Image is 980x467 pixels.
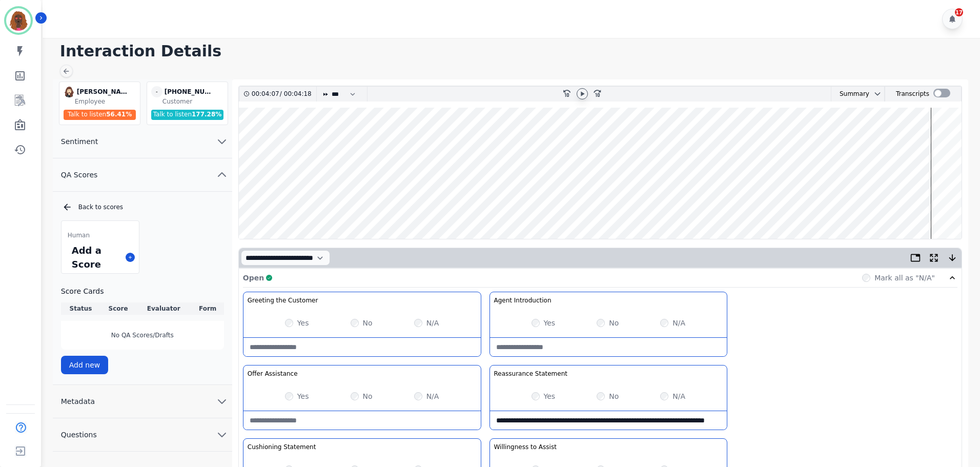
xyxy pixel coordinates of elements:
h3: Offer Assistance [248,370,298,378]
span: 56.41 % [106,111,132,118]
label: No [609,318,619,328]
h3: Agent Introduction [494,296,552,304]
h3: Greeting the Customer [248,296,318,304]
th: Status [61,302,100,315]
div: 00:04:18 [282,87,310,101]
svg: chevron down [216,429,228,441]
label: Yes [544,391,556,401]
div: Customer [162,97,226,106]
label: No [363,391,373,401]
div: [PERSON_NAME] [77,86,128,97]
div: Summary [831,87,869,101]
label: Mark all as "N/A" [874,273,935,283]
div: 00:04:07 [252,87,280,101]
div: Talk to listen [151,110,224,120]
h3: Cushioning Statement [248,443,316,451]
label: Yes [297,391,309,401]
div: Employee [75,97,138,106]
button: Metadata chevron down [53,385,232,418]
svg: chevron down [873,90,882,98]
button: Sentiment chevron down [53,125,232,158]
h3: Score Cards [61,286,224,296]
span: Questions [53,430,105,440]
span: Metadata [53,396,103,407]
span: Sentiment [53,136,106,147]
button: chevron down [869,90,882,98]
button: Add new [61,356,109,374]
img: Bordered avatar [6,8,31,33]
svg: chevron down [216,135,228,148]
h3: Reassurance Statement [494,370,567,378]
span: 177.28 % [192,111,221,118]
label: No [363,318,373,328]
div: Add a Score [70,241,121,273]
label: N/A [426,318,439,328]
svg: chevron up [216,169,228,181]
p: Open [243,273,264,283]
th: Evaluator [136,302,192,315]
div: No QA Scores/Drafts [61,321,224,350]
div: [PHONE_NUMBER] [165,86,216,97]
div: / [252,87,314,101]
span: - [151,86,162,97]
svg: chevron down [216,395,228,408]
button: Questions chevron down [53,418,232,452]
label: No [609,391,619,401]
div: Back to scores [62,202,224,212]
label: Yes [297,318,309,328]
div: Talk to listen [64,110,136,120]
label: N/A [426,391,439,401]
label: N/A [672,318,685,328]
th: Form [192,302,224,315]
span: Human [68,231,90,239]
span: QA Scores [53,170,106,180]
h3: Willingness to Assist [494,443,557,451]
div: 17 [955,8,963,16]
label: Yes [544,318,556,328]
button: QA Scores chevron up [53,158,232,192]
label: N/A [672,391,685,401]
div: Transcripts [896,87,929,101]
h1: Interaction Details [60,42,970,60]
th: Score [100,302,136,315]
